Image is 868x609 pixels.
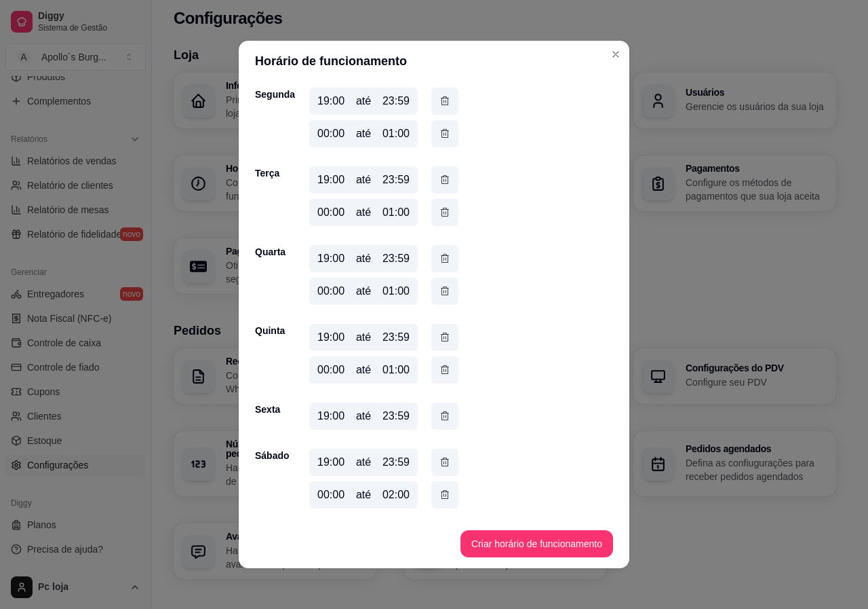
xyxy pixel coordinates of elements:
[317,204,344,221] div: 00:00
[356,126,371,142] div: até
[605,43,627,65] button: Close
[356,204,371,221] div: até
[356,454,371,470] div: até
[356,251,371,267] div: até
[255,166,282,180] div: Terça
[255,324,282,337] div: Quinta
[255,449,282,462] div: Sábado
[317,329,344,346] div: 19:00
[317,251,344,267] div: 19:00
[317,93,344,109] div: 19:00
[382,487,410,503] div: 02:00
[460,530,613,557] button: Criar horário de funcionamento
[382,172,410,188] div: 23:59
[255,88,282,101] div: Segunda
[317,362,344,378] div: 00:00
[255,403,282,416] div: Sexta
[317,283,344,299] div: 00:00
[356,283,371,299] div: até
[382,408,410,424] div: 23:59
[382,454,410,470] div: 23:59
[382,204,410,221] div: 01:00
[382,93,410,109] div: 23:59
[317,454,344,470] div: 19:00
[317,126,344,142] div: 00:00
[382,329,410,346] div: 23:59
[356,487,371,503] div: até
[382,283,410,299] div: 01:00
[239,41,629,81] header: Horário de funcionamento
[382,251,410,267] div: 23:59
[356,329,371,346] div: até
[356,172,371,188] div: até
[317,487,344,503] div: 00:00
[317,408,344,424] div: 19:00
[356,93,371,109] div: até
[255,245,282,259] div: Quarta
[382,126,410,142] div: 01:00
[356,362,371,378] div: até
[356,408,371,424] div: até
[382,362,410,378] div: 01:00
[317,172,344,188] div: 19:00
